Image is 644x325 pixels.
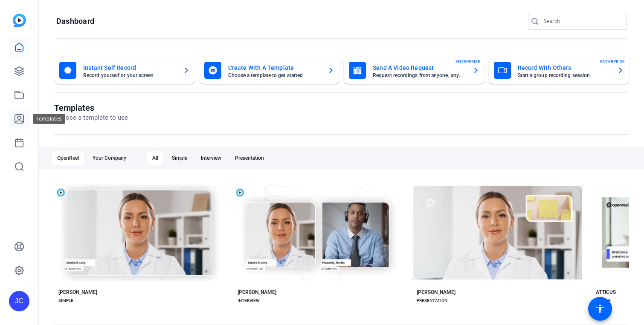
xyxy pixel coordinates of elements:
div: Interview [196,151,226,165]
span: ENTERPRISE [600,58,625,65]
h1: Templates [54,103,128,113]
h1: Dashboard [56,16,94,26]
div: [PERSON_NAME] [417,289,455,296]
div: Simple [167,151,192,165]
button: Create With A TemplateChoose a template to get started [199,57,340,84]
div: Templates [33,114,65,124]
mat-icon: accessibility [595,304,605,314]
mat-card-subtitle: Start a group recording session [518,73,611,78]
div: OpenReel [52,151,84,165]
div: INTERVIEW [238,297,260,304]
mat-card-subtitle: Record yourself or your screen [83,73,176,78]
p: Choose a template to use [54,113,128,123]
div: JC [9,291,29,311]
img: blue-gradient.svg [13,14,26,27]
button: Instant Self RecordRecord yourself or your screen [54,57,195,84]
mat-card-subtitle: Request recordings from anyone, anywhere [373,73,466,78]
span: ENTERPRISE [455,58,480,65]
mat-card-title: Record With Others [518,63,611,73]
input: Search [543,16,620,26]
div: [PERSON_NAME] [238,289,276,296]
div: ATTICUS [596,289,616,296]
div: Presentation [230,151,269,165]
mat-card-subtitle: Choose a template to get started [228,73,321,78]
div: [PERSON_NAME] [58,289,97,296]
button: Send A Video RequestRequest recordings from anyone, anywhereENTERPRISE [344,57,484,84]
button: Record With OthersStart a group recording sessionENTERPRISE [489,57,629,84]
div: All [147,151,163,165]
mat-card-title: Send A Video Request [373,63,466,73]
div: SIMPLE [58,297,73,304]
div: PRESENTATION [417,297,447,304]
div: Your Company [87,151,131,165]
mat-card-title: Create With A Template [228,63,321,73]
mat-card-title: Instant Self Record [83,63,176,73]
